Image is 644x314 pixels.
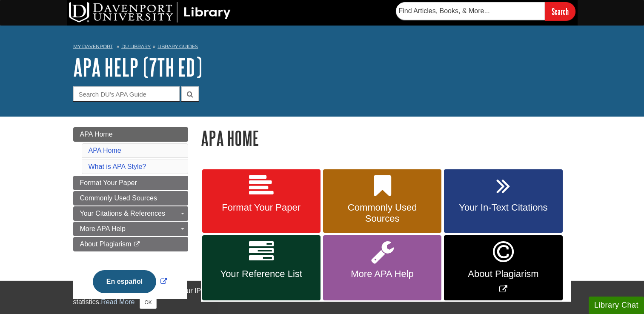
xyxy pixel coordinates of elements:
a: More APA Help [73,222,188,236]
a: DU Library [121,43,151,49]
a: APA Home [73,127,188,142]
a: Your In-Text Citations [444,169,562,233]
a: What is APA Style? [89,163,146,170]
span: Commonly Used Sources [80,194,157,202]
span: Your Citations & References [80,210,165,217]
span: About Plagiarism [450,268,556,280]
span: Your Reference List [209,268,314,280]
nav: breadcrumb [73,41,571,54]
a: Format Your Paper [73,176,188,190]
a: Your Citations & References [73,206,188,221]
span: About Plagiarism [80,240,132,248]
a: APA Help (7th Ed) [73,54,202,80]
a: My Davenport [73,43,113,50]
a: Link opens in new window [444,235,562,300]
span: More APA Help [80,225,126,232]
input: Search DU's APA Guide [73,86,180,101]
a: Link opens in new window [91,278,169,285]
span: Your In-Text Citations [450,202,556,213]
a: More APA Help [323,235,441,300]
img: DU Library [69,2,231,23]
button: Library Chat [589,297,644,314]
a: Format Your Paper [202,169,321,233]
span: More APA Help [329,268,435,280]
form: Searches DU Library's articles, books, and more [396,2,575,20]
span: APA Home [80,131,113,138]
a: Library Guides [157,43,198,49]
span: Format Your Paper [80,179,137,186]
div: Guide Page Menu [73,127,188,308]
h1: APA Home [201,127,571,149]
input: Find Articles, Books, & More... [396,2,545,20]
a: Commonly Used Sources [323,169,441,233]
a: Your Reference List [202,235,321,300]
button: En español [93,270,156,293]
span: Format Your Paper [209,202,314,213]
input: Search [545,2,575,20]
span: Commonly Used Sources [329,202,435,224]
a: About Plagiarism [73,237,188,251]
a: APA Home [89,147,121,154]
a: Commonly Used Sources [73,191,188,206]
i: This link opens in a new window [133,242,140,247]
